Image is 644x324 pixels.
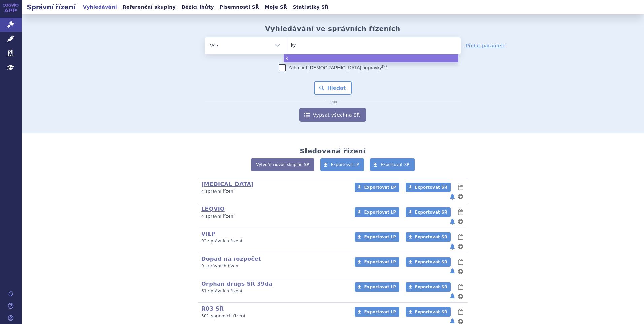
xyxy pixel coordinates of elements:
[449,193,456,201] button: notifikace
[364,285,396,289] span: Exportovat LP
[355,183,399,192] a: Exportovat LP
[457,218,464,226] button: nastavení
[279,64,387,71] label: Zahrnout [DEMOGRAPHIC_DATA] přípravky
[121,3,178,12] a: Referenční skupiny
[201,288,346,294] p: 61 správních řízení
[201,256,261,262] a: Dopad na rozpočet
[364,185,396,190] span: Exportovat LP
[415,310,447,314] span: Exportovat SŘ
[180,3,216,12] a: Běžící lhůty
[406,307,451,317] a: Exportovat SŘ
[382,64,387,68] abbr: (?)
[457,292,464,300] button: nastavení
[355,307,399,317] a: Exportovat LP
[415,285,447,289] span: Exportovat SŘ
[284,54,458,62] li: k
[291,3,330,12] a: Statistiky SŘ
[201,305,224,312] a: R03 SŘ
[22,2,81,12] h2: Správní řízení
[406,207,451,217] a: Exportovat SŘ
[201,281,272,287] a: Orphan drugs SŘ 39da
[201,206,225,212] a: LEQVIO
[201,313,346,319] p: 501 správních řízení
[325,100,341,104] i: nebo
[415,210,447,215] span: Exportovat SŘ
[415,185,447,190] span: Exportovat SŘ
[314,81,352,95] button: Hledat
[299,108,366,122] a: Vypsat všechna SŘ
[201,231,216,237] a: VILP
[406,183,451,192] a: Exportovat SŘ
[201,189,346,194] p: 4 správní řízení
[449,218,456,226] button: notifikace
[457,193,464,201] button: nastavení
[449,267,456,276] button: notifikace
[201,214,346,219] p: 4 správní řízení
[449,292,456,300] button: notifikace
[406,257,451,267] a: Exportovat SŘ
[355,282,399,292] a: Exportovat LP
[218,3,261,12] a: Písemnosti SŘ
[364,260,396,264] span: Exportovat LP
[406,232,451,242] a: Exportovat SŘ
[449,242,456,251] button: notifikace
[457,208,464,216] button: lhůty
[331,162,359,167] span: Exportovat LP
[300,147,365,155] h2: Sledovaná řízení
[364,310,396,314] span: Exportovat LP
[201,263,346,269] p: 9 správních řízení
[415,235,447,239] span: Exportovat SŘ
[457,308,464,316] button: lhůty
[355,232,399,242] a: Exportovat LP
[457,267,464,276] button: nastavení
[81,3,119,12] a: Vyhledávání
[201,238,346,244] p: 92 správních řízení
[201,181,254,187] a: [MEDICAL_DATA]
[364,235,396,239] span: Exportovat LP
[320,158,364,171] a: Exportovat LP
[406,282,451,292] a: Exportovat SŘ
[381,162,410,167] span: Exportovat SŘ
[457,242,464,251] button: nastavení
[370,158,415,171] a: Exportovat SŘ
[251,158,314,171] a: Vytvořit novou skupinu SŘ
[457,283,464,291] button: lhůty
[466,42,505,49] a: Přidat parametr
[457,183,464,191] button: lhůty
[415,260,447,264] span: Exportovat SŘ
[355,207,399,217] a: Exportovat LP
[364,210,396,215] span: Exportovat LP
[457,233,464,241] button: lhůty
[355,257,399,267] a: Exportovat LP
[265,25,400,33] h2: Vyhledávání ve správních řízeních
[457,258,464,266] button: lhůty
[263,3,289,12] a: Moje SŘ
